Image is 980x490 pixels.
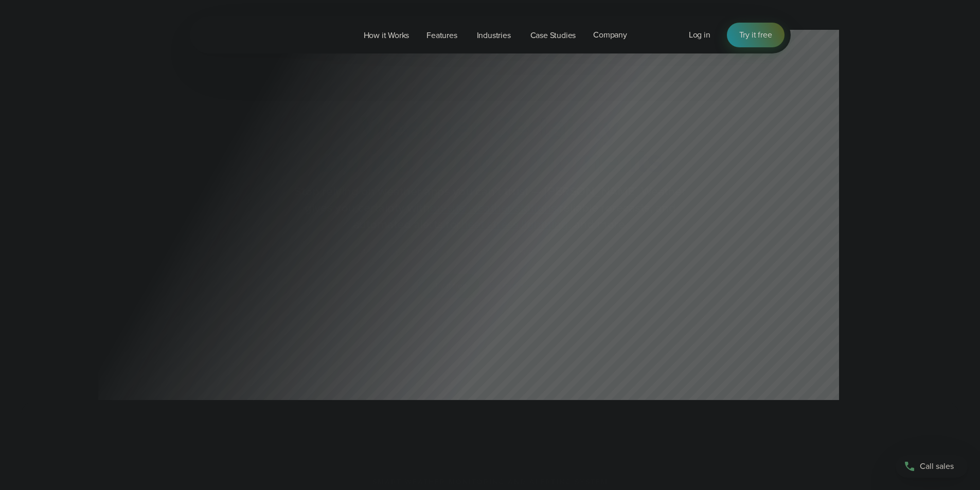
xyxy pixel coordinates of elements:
span: Call sales [920,460,954,473]
span: Try it free [739,29,772,41]
a: Log in [689,29,710,41]
span: Industries [477,29,511,42]
span: Features [426,29,457,42]
span: How it Works [364,29,409,42]
a: How it Works [355,25,418,46]
span: Case Studies [530,29,576,42]
span: Company [593,29,627,41]
a: Case Studies [522,25,585,46]
a: Call sales [896,455,968,478]
span: Log in [689,29,710,41]
a: Try it free [727,23,785,47]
